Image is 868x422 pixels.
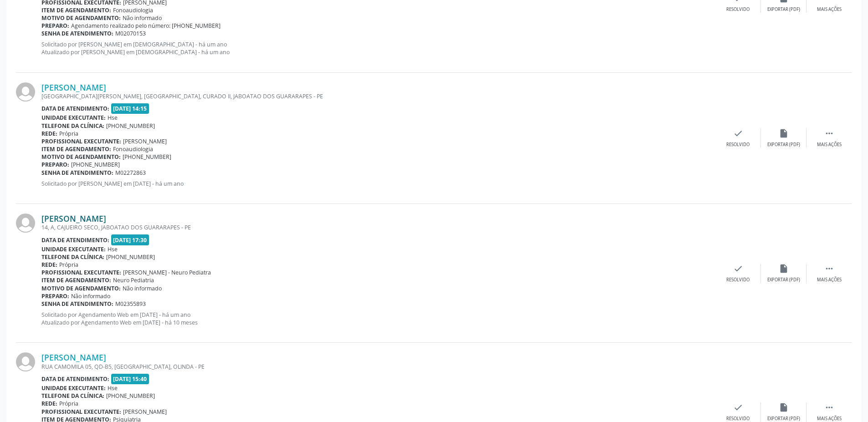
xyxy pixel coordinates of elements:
a: [PERSON_NAME] [41,214,106,224]
span: Não informado [71,292,110,300]
i:  [824,128,834,138]
i:  [824,264,834,274]
i: insert_drive_file [779,264,789,274]
span: [PHONE_NUMBER] [106,122,155,130]
p: Solicitado por Agendamento Web em [DATE] - há um ano Atualizado por Agendamento Web em [DATE] - h... [41,311,715,326]
b: Telefone da clínica: [41,122,104,130]
span: Agendamento realizado pelo número: [PHONE_NUMBER] [71,22,221,30]
b: Unidade executante: [41,114,106,122]
span: [PERSON_NAME] - Neuro Pediatra [123,269,211,276]
i:  [824,402,834,412]
b: Rede: [41,400,57,407]
span: [PHONE_NUMBER] [71,161,120,168]
span: Própria [59,130,78,137]
div: Mais ações [817,6,842,13]
b: Telefone da clínica: [41,392,104,400]
a: [PERSON_NAME] [41,352,106,362]
div: Resolvido [726,142,750,148]
b: Preparo: [41,292,69,300]
div: Mais ações [817,277,842,283]
span: Própria [59,261,78,269]
b: Unidade executante: [41,384,106,392]
div: Resolvido [726,416,750,422]
b: Preparo: [41,22,69,30]
b: Data de atendimento: [41,375,109,383]
b: Profissional executante: [41,408,121,416]
span: Neuro Pediatria [113,276,154,284]
span: Hse [108,245,118,253]
b: Rede: [41,261,57,269]
b: Telefone da clínica: [41,253,104,261]
span: [PHONE_NUMBER] [123,153,171,161]
b: Item de agendamento: [41,6,111,14]
b: Senha de atendimento: [41,300,113,308]
b: Profissional executante: [41,137,121,145]
img: img [16,352,35,371]
span: Hse [108,114,118,122]
span: [DATE] 14:15 [111,103,149,114]
a: [PERSON_NAME] [41,82,106,92]
span: M02355893 [115,300,146,308]
img: img [16,214,35,233]
span: M02272863 [115,169,146,177]
div: Mais ações [817,416,842,422]
b: Profissional executante: [41,269,121,276]
b: Rede: [41,130,57,137]
div: Exportar (PDF) [767,416,800,422]
span: Fonoaudiologia [113,6,153,14]
b: Data de atendimento: [41,105,109,112]
div: Exportar (PDF) [767,142,800,148]
div: Exportar (PDF) [767,6,800,13]
b: Item de agendamento: [41,276,111,284]
div: Resolvido [726,6,750,13]
i: check [733,402,743,412]
b: Motivo de agendamento: [41,14,121,22]
b: Unidade executante: [41,245,106,253]
i: insert_drive_file [779,402,789,412]
span: [PERSON_NAME] [123,137,167,145]
b: Motivo de agendamento: [41,285,121,292]
div: RUA CAMOMILA 05, QD-B5, [GEOGRAPHIC_DATA], OLINDA - PE [41,363,715,371]
span: [PHONE_NUMBER] [106,392,155,400]
span: [PHONE_NUMBER] [106,253,155,261]
div: Resolvido [726,277,750,283]
b: Motivo de agendamento: [41,153,121,161]
div: [GEOGRAPHIC_DATA][PERSON_NAME], [GEOGRAPHIC_DATA], CURADO II, JABOATAO DOS GUARARAPES - PE [41,92,715,100]
b: Preparo: [41,161,69,168]
span: [DATE] 15:40 [111,374,149,384]
span: Hse [108,384,118,392]
span: Não informado [123,14,162,22]
span: Fonoaudiologia [113,145,153,153]
b: Item de agendamento: [41,145,111,153]
span: [PERSON_NAME] [123,408,167,416]
img: img [16,82,35,102]
p: Solicitado por [PERSON_NAME] em [DATE] - há um ano [41,180,715,188]
div: 14, A, CAJUEIRO SECO, JABOATAO DOS GUARARAPES - PE [41,224,715,231]
div: Exportar (PDF) [767,277,800,283]
b: Data de atendimento: [41,236,109,244]
span: M02070153 [115,30,146,37]
b: Senha de atendimento: [41,30,113,37]
i: check [733,264,743,274]
span: [DATE] 17:30 [111,234,149,245]
div: Mais ações [817,142,842,148]
p: Solicitado por [PERSON_NAME] em [DEMOGRAPHIC_DATA] - há um ano Atualizado por [PERSON_NAME] em [D... [41,41,715,56]
b: Senha de atendimento: [41,169,113,177]
i: check [733,128,743,138]
i: insert_drive_file [779,128,789,138]
span: Não informado [123,285,162,292]
span: Própria [59,400,78,407]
